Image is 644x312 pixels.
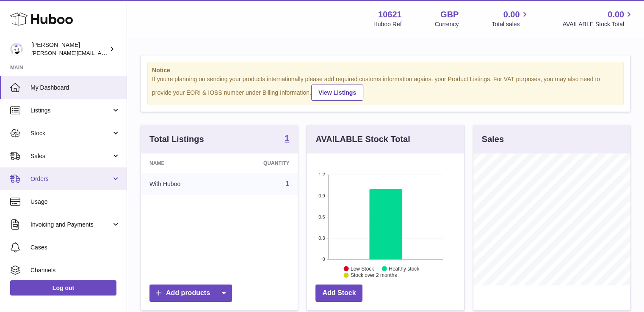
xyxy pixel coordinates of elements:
a: 1 [285,134,289,144]
div: Huboo Ref [373,20,402,28]
a: View Listings [311,85,363,101]
img: steven@scoreapp.com [10,43,23,55]
span: Cases [30,244,120,252]
h3: Total Listings [149,134,204,145]
span: Stock [30,129,111,137]
strong: Notice [152,66,619,74]
th: Quantity [224,153,298,173]
text: 0 [323,257,325,262]
div: [PERSON_NAME] [31,41,108,57]
text: Stock over 2 months [351,272,397,278]
a: Add products [149,285,232,302]
span: Orders [30,175,111,183]
th: Name [141,153,224,173]
text: 0.3 [319,235,325,241]
span: Listings [30,107,111,115]
span: Invoicing and Payments [30,221,111,229]
span: AVAILABLE Stock Total [562,20,634,28]
a: 1 [285,180,289,187]
h3: Sales [482,134,504,145]
text: Healthy stock [389,265,420,271]
td: With Huboo [141,173,224,195]
span: Usage [30,198,120,206]
div: Currency [435,20,459,28]
div: If you're planning on sending your products internationally please add required customs informati... [152,75,619,101]
span: Sales [30,152,111,160]
span: My Dashboard [30,84,120,92]
strong: 1 [285,134,289,142]
span: 0.00 [608,9,624,20]
span: Total sales [492,20,529,28]
text: 0.9 [319,193,325,198]
span: 0.00 [503,9,520,20]
text: 0.6 [319,214,325,219]
a: 0.00 AVAILABLE Stock Total [562,9,634,28]
strong: GBP [440,9,459,20]
a: Add Stock [315,285,362,302]
text: 1.2 [319,172,325,177]
h3: AVAILABLE Stock Total [315,134,410,145]
a: 0.00 Total sales [492,9,529,28]
a: Log out [10,280,116,296]
span: [PERSON_NAME][EMAIL_ADDRESS][DOMAIN_NAME] [31,49,170,56]
strong: 10621 [378,9,402,20]
span: Channels [30,266,120,274]
text: Low Stock [351,265,374,271]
